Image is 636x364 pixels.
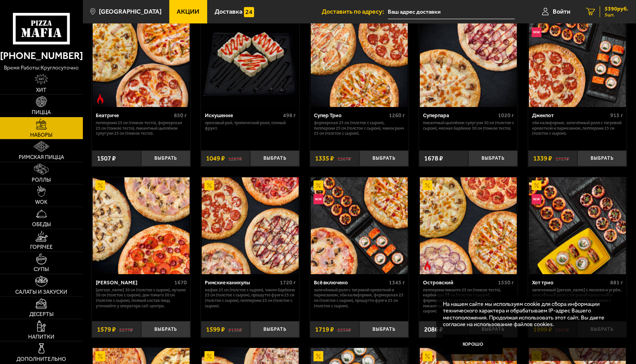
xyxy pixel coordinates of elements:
[577,150,627,167] button: Выбрать
[419,10,518,107] a: АкционныйСуперпара
[250,321,299,337] button: Выбрать
[443,334,503,354] button: Хорошо
[29,312,54,317] span: Десерты
[202,177,299,274] img: Римские каникулы
[205,279,278,285] div: Римские каникулы
[92,10,190,107] a: АкционныйОстрое блюдоБеатриче
[443,301,616,328] p: На нашем сайте мы используем cookie для сбора информации технического характера и обрабатываем IP...
[532,279,608,285] div: Хот трио
[532,287,623,309] p: Запеченный [PERSON_NAME] с лососем и угрём, Запечённый ролл с тигровой креветкой и пармезаном, Не...
[16,357,66,362] span: Дополнительно
[359,150,408,167] button: Выбрать
[528,10,627,107] a: АкционныйНовинкаДжекпот
[244,7,254,17] img: 15daf4d41897b9f0e9f617042186c801.svg
[423,351,432,361] img: Акционный
[528,177,627,274] a: АкционныйНовинкаХот трио
[205,287,296,309] p: Мафия 25 см (толстое с сыром), Чикен Барбекю 25 см (толстое с сыром), Прошутто Фунги 25 см (толст...
[174,279,187,286] span: 1670
[32,177,51,183] span: Роллы
[204,351,214,361] img: Акционный
[498,279,514,286] span: 1550 г
[315,326,334,333] span: 1719 ₽
[99,9,161,15] span: [GEOGRAPHIC_DATA]
[92,177,190,274] a: АкционныйХет Трик
[359,321,408,337] button: Выбрать
[32,222,51,227] span: Обеды
[228,155,242,162] s: 1287 ₽
[322,9,388,15] span: Доставить по адресу:
[215,9,242,15] span: Доставка
[423,120,514,131] p: Пикантный цыплёнок сулугуни 30 см (толстое с сыром), Мясная Барбекю 30 см (тонкое тесто).
[468,150,518,167] button: Выбрать
[95,351,105,361] img: Акционный
[605,6,628,12] span: 5390 руб.
[205,112,281,118] div: Искушение
[555,155,569,162] s: 1727 ₽
[310,177,408,274] a: АкционныйНовинкаВсё включено
[498,112,514,119] span: 1020 г
[423,112,496,118] div: Суперпара
[533,155,552,162] span: 1339 ₽
[206,326,225,333] span: 1599 ₽
[314,112,387,118] div: Супер Трио
[532,120,623,136] p: Эби Калифорния, Запечённый ролл с тигровой креветкой и пармезаном, Пепперони 25 см (толстое с сыр...
[532,180,541,190] img: Акционный
[30,132,52,138] span: Наборы
[314,194,323,204] img: Новинка
[310,10,408,107] a: АкционныйСупер Трио
[141,321,190,337] button: Выбрать
[141,150,190,167] button: Выбрать
[201,177,299,274] a: АкционныйРимские каникулы
[315,155,334,162] span: 1335 ₽
[314,120,405,136] p: Фермерская 25 см (толстое с сыром), Пепперони 25 см (толстое с сыром), Чикен Ранч 25 см (толстое ...
[204,180,214,190] img: Акционный
[206,155,225,162] span: 1049 ₽
[96,112,172,118] div: Беатриче
[34,267,49,272] span: Супы
[19,155,64,160] span: Римская пицца
[311,10,408,107] img: Супер Трио
[280,279,296,286] span: 1720 г
[283,112,296,119] span: 498 г
[314,351,323,361] img: Акционный
[610,279,623,286] span: 881 г
[95,180,105,190] img: Акционный
[314,180,323,190] img: Акционный
[424,326,443,333] span: 2086 ₽
[97,155,116,162] span: 1507 ₽
[28,334,54,340] span: Напитки
[36,87,47,93] span: Хит
[423,180,432,190] img: Акционный
[250,150,299,167] button: Выбрать
[423,261,432,271] img: Острое блюдо
[119,326,133,333] s: 2277 ₽
[532,112,608,118] div: Джекпот
[96,279,172,285] div: [PERSON_NAME]
[35,200,47,205] span: WOK
[553,9,570,15] span: Войти
[201,10,299,107] a: АкционныйИскушение
[419,177,518,274] a: АкционныйОстрое блюдоОстровский
[93,10,190,107] img: Беатриче
[605,12,628,17] span: 5 шт.
[423,279,496,285] div: Островский
[177,9,199,15] span: Акции
[532,27,541,37] img: Новинка
[15,289,67,295] span: Салаты и закуски
[32,110,51,115] span: Пицца
[424,155,443,162] span: 1678 ₽
[314,279,387,285] div: Всё включено
[423,287,514,314] p: Пепперони Пиканто 25 см (тонкое тесто), Карбонара 25 см (толстое с сыром), Фермерская 25 см (толс...
[97,326,116,333] span: 1579 ₽
[529,177,626,274] img: Хот трио
[228,326,242,333] s: 2136 ₽
[174,112,187,119] span: 850 г
[388,5,515,19] input: Ваш адрес доставки
[532,194,541,204] img: Новинка
[529,10,626,107] img: Джекпот
[389,279,405,286] span: 1345 г
[205,120,296,131] p: Ореховый рай, Тропический ролл, Сочный фрукт.
[311,177,408,274] img: Всё включено
[314,287,405,309] p: Запечённый ролл с тигровой креветкой и пармезаном, Эби Калифорния, Фермерская 25 см (толстое с сы...
[30,244,53,250] span: Горячее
